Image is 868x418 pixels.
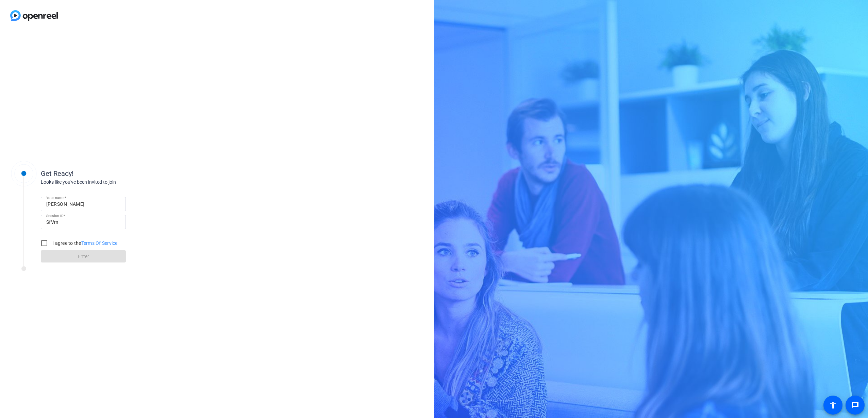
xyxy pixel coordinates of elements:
[51,240,118,247] label: I agree to the
[81,240,118,246] a: Terms Of Service
[829,401,837,409] mat-icon: accessibility
[41,179,177,186] div: Looks like you've been invited to join
[46,214,64,218] mat-label: Session ID
[851,401,859,409] mat-icon: message
[41,168,177,179] div: Get Ready!
[46,196,64,200] mat-label: Your name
